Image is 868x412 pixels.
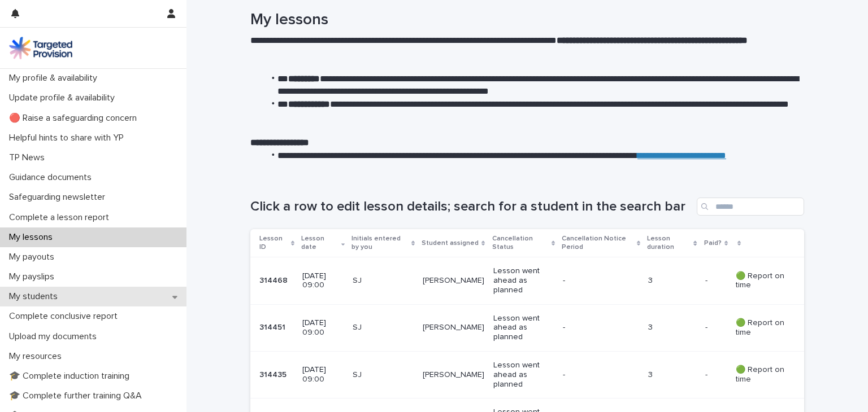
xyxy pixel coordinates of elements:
[705,274,710,286] p: -
[648,276,696,286] p: 3
[5,271,63,282] p: My payslips
[353,370,414,380] p: SJ
[705,321,710,332] p: -
[647,233,691,253] p: Lesson duration
[697,198,804,216] input: Search
[423,276,484,286] p: [PERSON_NAME]
[648,370,696,380] p: 3
[5,391,151,401] p: 🎓 Complete further training Q&A
[5,232,62,243] p: My lessons
[302,318,344,338] p: [DATE] 09:00
[5,291,67,302] p: My students
[563,370,626,380] p: -
[5,311,127,322] p: Complete conclusive report
[259,274,290,286] p: 314468
[493,314,554,342] p: Lesson went ahead as planned
[736,318,786,338] p: 🟢 Report on time
[493,266,554,295] p: Lesson went ahead as planned
[250,304,804,351] tr: 314451314451 [DATE] 09:00SJ[PERSON_NAME]Lesson went ahead as planned-3-- 🟢 Report on time
[5,113,146,124] p: 🔴 Raise a safeguarding concern
[9,37,72,59] img: M5nRWzHhSzIhMunXDL62
[648,323,696,332] p: 3
[353,323,414,332] p: SJ
[423,323,484,332] p: [PERSON_NAME]
[5,172,101,183] p: Guidance documents
[250,352,804,398] tr: 314435314435 [DATE] 09:00SJ[PERSON_NAME]Lesson went ahead as planned-3-- 🟢 Report on time
[302,365,344,384] p: [DATE] 09:00
[5,252,63,262] p: My payouts
[736,271,786,291] p: 🟢 Report on time
[5,371,138,382] p: 🎓 Complete induction training
[259,233,288,253] p: Lesson ID
[250,199,692,215] h1: Click a row to edit lesson details; search for a student in the search bar
[302,271,344,291] p: [DATE] 09:00
[705,368,710,380] p: -
[301,233,338,253] p: Lesson date
[563,276,626,286] p: -
[736,365,786,384] p: 🟢 Report on time
[493,361,554,389] p: Lesson went ahead as planned
[353,276,414,286] p: SJ
[250,257,804,304] tr: 314468314468 [DATE] 09:00SJ[PERSON_NAME]Lesson went ahead as planned-3-- 🟢 Report on time
[422,237,479,249] p: Student assigned
[259,368,289,380] p: 314435
[563,323,626,332] p: -
[704,237,722,249] p: Paid?
[5,93,124,103] p: Update profile & availability
[250,11,804,30] h1: My lessons
[5,351,71,362] p: My resources
[5,212,118,223] p: Complete a lesson report
[423,370,484,380] p: [PERSON_NAME]
[5,152,54,163] p: TP News
[351,233,409,253] p: Initials entered by you
[5,73,106,84] p: My profile & availability
[259,321,288,332] p: 314451
[5,192,114,203] p: Safeguarding newsletter
[492,233,549,253] p: Cancellation Status
[5,331,106,342] p: Upload my documents
[562,233,634,253] p: Cancellation Notice Period
[5,133,133,143] p: Helpful hints to share with YP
